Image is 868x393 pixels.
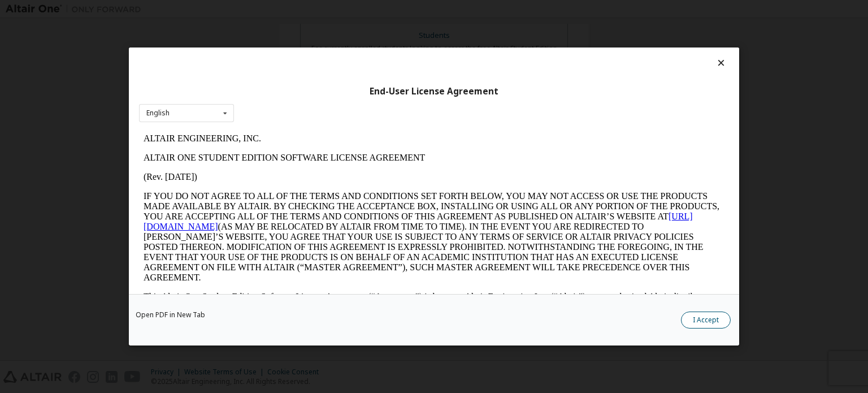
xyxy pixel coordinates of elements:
[139,86,729,97] div: End-User License Agreement
[136,312,205,318] a: Open PDF in New Tab
[5,5,585,15] p: ALTAIR ENGINEERING, INC.
[146,110,170,116] div: English
[5,24,585,34] p: ALTAIR ONE STUDENT EDITION SOFTWARE LICENSE AGREEMENT
[5,43,585,53] p: (Rev. [DATE])
[5,83,554,102] a: [URL][DOMAIN_NAME]
[5,62,585,154] p: IF YOU DO NOT AGREE TO ALL OF THE TERMS AND CONDITIONS SET FORTH BELOW, YOU MAY NOT ACCESS OR USE...
[5,163,585,204] p: This Altair One Student Edition Software License Agreement (“Agreement”) is between Altair Engine...
[681,312,731,329] button: I Accept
